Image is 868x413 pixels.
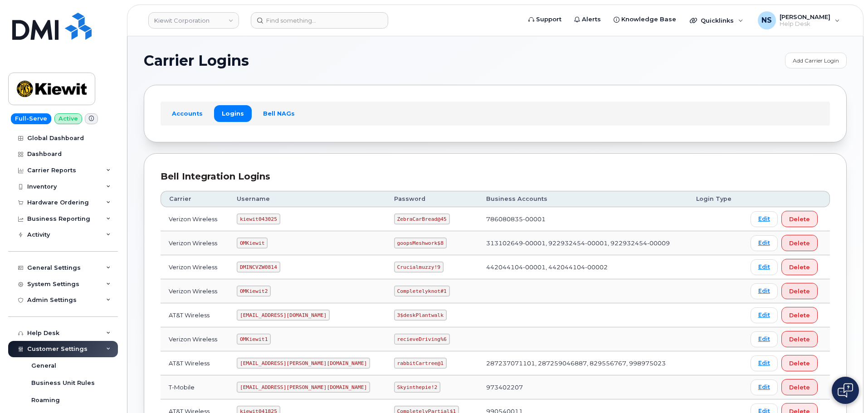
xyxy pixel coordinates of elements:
[161,207,229,231] td: Verizon Wireless
[478,255,688,279] td: 442044104-00001, 442044104-00002
[214,105,252,121] a: Logins
[781,283,818,299] button: Delete
[751,307,778,323] a: Edit
[781,235,818,251] button: Delete
[255,105,302,121] a: Bell NAGs
[394,286,450,296] code: Completelyknot#1
[478,191,688,207] th: Business Accounts
[781,307,818,323] button: Delete
[237,238,268,248] code: OMKiewit
[789,359,810,368] span: Delete
[751,259,778,275] a: Edit
[478,231,688,255] td: 313102649-00001, 922932454-00001, 922932454-00009
[789,287,810,296] span: Delete
[751,331,778,347] a: Edit
[785,53,847,68] a: Add Carrier Login
[789,263,810,272] span: Delete
[394,262,444,272] code: Crucialmuzzy!9
[478,375,688,399] td: 973402207
[478,351,688,375] td: 287237071101, 287259046887, 829556767, 998975023
[386,191,478,207] th: Password
[394,358,447,369] code: rabbitCartree@1
[144,54,249,68] span: Carrier Logins
[838,383,853,398] img: Open chat
[394,334,450,345] code: recieveDriving%6
[789,311,810,320] span: Delete
[161,279,229,303] td: Verizon Wireless
[237,214,280,224] code: kiewit043025
[789,239,810,248] span: Delete
[161,327,229,351] td: Verizon Wireless
[789,215,810,224] span: Delete
[237,358,370,369] code: [EMAIL_ADDRESS][PERSON_NAME][DOMAIN_NAME]
[781,379,818,395] button: Delete
[161,170,830,183] div: Bell Integration Logins
[751,355,778,371] a: Edit
[751,211,778,227] a: Edit
[781,259,818,275] button: Delete
[781,211,818,227] button: Delete
[789,383,810,392] span: Delete
[751,235,778,251] a: Edit
[161,231,229,255] td: Verizon Wireless
[237,382,370,393] code: [EMAIL_ADDRESS][PERSON_NAME][DOMAIN_NAME]
[237,262,280,272] code: DMINCVZW0814
[229,191,386,207] th: Username
[394,310,447,321] code: 3$deskPlantwalk
[688,191,742,207] th: Login Type
[781,331,818,347] button: Delete
[237,334,271,345] code: OMKiewit1
[394,238,447,248] code: goopsMeshwork$8
[478,207,688,231] td: 786080835-00001
[161,303,229,327] td: AT&T Wireless
[164,105,210,121] a: Accounts
[161,351,229,375] td: AT&T Wireless
[237,286,271,296] code: OMKiewit2
[781,355,818,371] button: Delete
[161,255,229,279] td: Verizon Wireless
[394,382,440,393] code: Skyinthepie!2
[789,335,810,344] span: Delete
[751,379,778,395] a: Edit
[161,191,229,207] th: Carrier
[751,283,778,299] a: Edit
[237,310,330,321] code: [EMAIL_ADDRESS][DOMAIN_NAME]
[394,214,450,224] code: ZebraCarBread@45
[161,375,229,399] td: T-Mobile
